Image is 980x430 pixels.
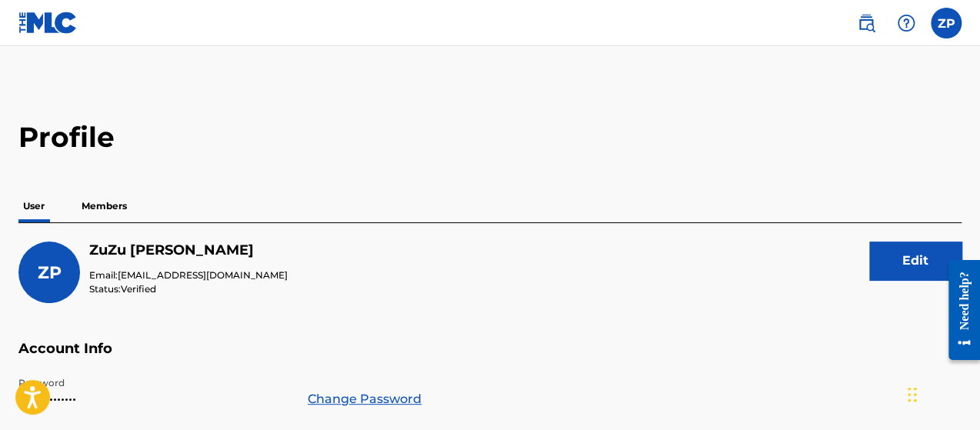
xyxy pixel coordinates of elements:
[118,269,288,281] span: [EMAIL_ADDRESS][DOMAIN_NAME]
[891,8,922,38] div: Help
[18,120,962,155] h2: Profile
[937,255,980,366] iframe: Resource Center
[18,390,289,408] p: •••••••••••••••
[89,282,288,296] p: Status:
[38,262,62,283] span: ZP
[931,8,962,38] div: User Menu
[89,242,288,259] h5: ZuZu Perry
[121,283,156,295] span: Verified
[869,242,962,280] button: Edit
[89,268,288,282] p: Email:
[18,12,78,34] img: MLC Logo
[77,190,132,222] p: Members
[908,372,917,418] div: Drag
[18,376,289,390] p: Password
[18,340,962,376] h5: Account Info
[851,8,882,38] a: Public Search
[18,190,49,222] p: User
[308,390,422,408] a: Change Password
[897,14,915,32] img: help
[857,14,875,32] img: search
[903,356,980,430] iframe: Chat Widget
